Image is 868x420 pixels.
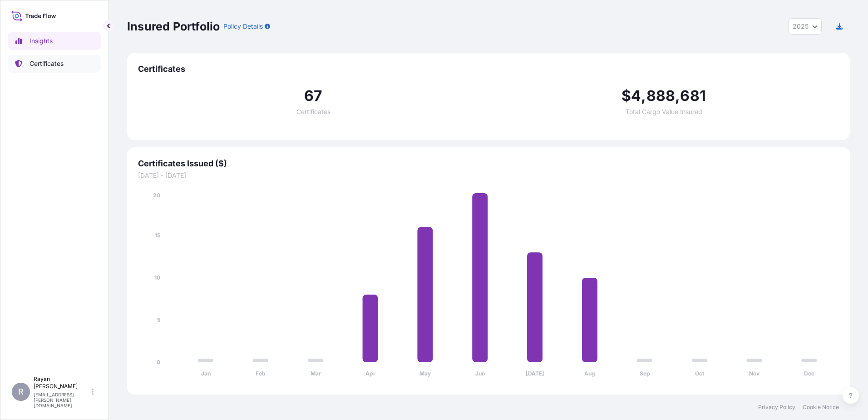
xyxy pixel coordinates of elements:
span: Certificates [296,109,330,115]
p: Insights [30,36,53,45]
span: , [641,89,646,103]
tspan: Apr [365,370,375,377]
a: Certificates [8,55,101,73]
span: Total Cargo Value Insured [626,109,702,115]
tspan: Nov [749,370,760,377]
tspan: 5 [157,316,160,323]
p: Policy Details [223,22,263,31]
tspan: Aug [584,370,595,377]
span: [DATE] - [DATE] [138,171,839,180]
a: Cookie Notice [803,404,839,411]
tspan: 10 [154,274,160,281]
span: Certificates Issued ($) [138,158,839,169]
p: Rayan [PERSON_NAME] [34,375,90,390]
span: 2025 [793,22,809,31]
span: 681 [680,89,706,103]
span: R [18,387,24,396]
span: 4 [631,89,641,103]
span: Certificates [138,64,839,75]
tspan: Jun [475,370,485,377]
tspan: Oct [695,370,705,377]
a: Privacy Policy [758,404,795,411]
tspan: Jan [201,370,211,377]
tspan: 0 [157,359,160,365]
a: Insights [8,32,101,50]
tspan: 20 [153,192,160,199]
tspan: Dec [804,370,814,377]
tspan: Feb [256,370,266,377]
span: 67 [304,89,322,103]
tspan: May [419,370,431,377]
tspan: Mar [311,370,321,377]
button: Year Selector [789,18,822,35]
tspan: 15 [155,232,160,239]
p: Certificates [30,59,64,68]
p: [EMAIL_ADDRESS][PERSON_NAME][DOMAIN_NAME] [34,392,90,408]
tspan: Sep [640,370,650,377]
span: 888 [646,89,676,103]
tspan: [DATE] [526,370,544,377]
span: $ [621,89,631,103]
span: , [675,89,680,103]
p: Insured Portfolio [127,19,220,34]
